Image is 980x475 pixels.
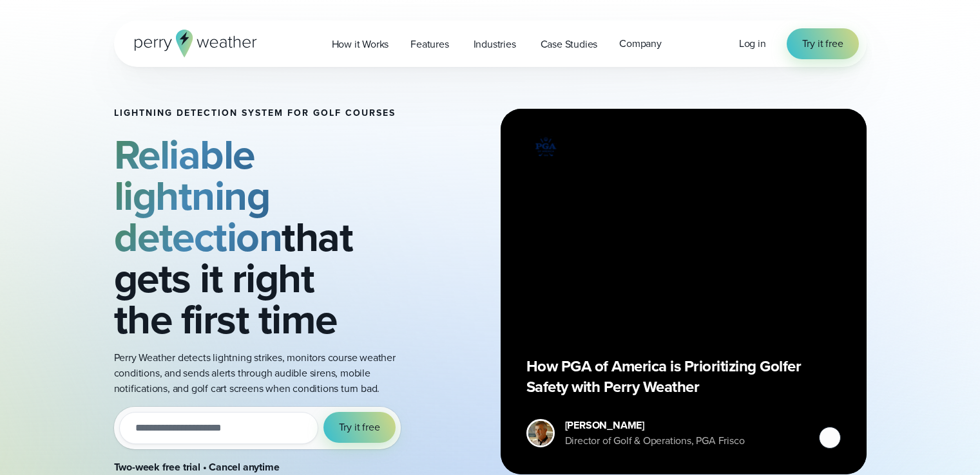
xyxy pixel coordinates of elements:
div: [PERSON_NAME] [565,418,745,433]
h1: Lightning detection system for golf courses [114,108,416,118]
h2: that gets it right the first time [114,134,416,340]
a: Log in [739,36,766,51]
div: Director of Golf & Operations, PGA Frisco [565,433,745,449]
a: Case Studies [530,31,609,57]
span: Log in [739,36,766,51]
img: PGA.svg [526,135,565,159]
span: How it Works [332,37,389,52]
span: Company [619,36,662,51]
span: Features [410,37,448,52]
p: How PGA of America is Prioritizing Golfer Safety with Perry Weather [526,356,841,397]
span: Industries [474,37,516,52]
p: Perry Weather detects lightning strikes, monitors course weather conditions, and sends alerts thr... [114,350,416,396]
strong: Reliable lightning detection [114,124,282,267]
button: Try it free [323,412,396,443]
a: How it Works [321,31,400,57]
strong: Two-week free trial • Cancel anytime [114,460,280,474]
span: Try it free [339,420,380,435]
img: Paul Earnest, Director of Golf & Operations, PGA Frisco Headshot [528,421,553,445]
a: Try it free [787,28,859,59]
span: Try it free [802,36,843,51]
span: Case Studies [541,37,598,52]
